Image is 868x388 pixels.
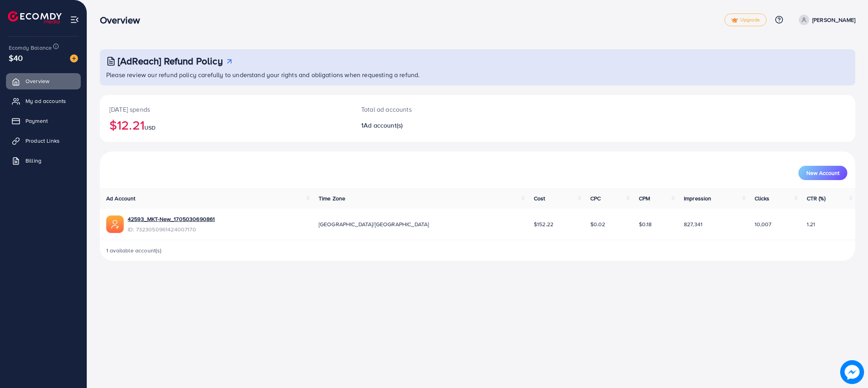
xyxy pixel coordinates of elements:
span: 827,341 [684,220,703,228]
img: menu [70,15,79,24]
span: Ad Account [106,194,136,202]
span: $0.18 [639,220,652,228]
span: CTR (%) [807,194,825,202]
a: Product Links [6,133,81,149]
p: [PERSON_NAME] [812,15,855,25]
span: $0.02 [590,220,605,228]
span: Ecomdy Balance [9,44,52,52]
span: USD [144,124,156,132]
span: New Account [806,170,839,176]
span: Impression [684,194,712,202]
a: [PERSON_NAME] [796,15,855,25]
span: $152.22 [534,220,553,228]
a: Overview [6,73,81,89]
h2: 1 [361,122,531,129]
span: Payment [25,117,48,125]
img: tick [731,17,738,23]
span: Overview [25,77,49,85]
a: tickUpgrade [724,14,767,26]
span: Billing [25,157,41,165]
h3: [AdReach] Refund Policy [118,55,223,67]
span: Clicks [755,194,770,202]
span: 10,007 [755,220,772,228]
a: Billing [6,153,81,169]
span: 1 available account(s) [106,246,162,254]
span: My ad accounts [25,97,66,105]
p: Total ad accounts [361,105,531,114]
span: $40 [9,52,23,64]
span: ID: 7323050961424007170 [128,225,215,233]
span: Upgrade [731,17,760,23]
a: Payment [6,113,81,129]
img: logo [8,11,62,23]
a: My ad accounts [6,93,81,109]
p: Please review our refund policy carefully to understand your rights and obligations when requesti... [106,70,850,80]
span: CPC [590,194,601,202]
span: Cost [534,194,545,202]
img: image [840,360,864,384]
span: Ad account(s) [364,121,403,130]
p: [DATE] spends [109,105,342,114]
span: [GEOGRAPHIC_DATA]/[GEOGRAPHIC_DATA] [319,220,429,228]
img: image [70,54,78,62]
span: Product Links [25,137,60,145]
h2: $12.21 [109,117,342,132]
button: New Account [798,166,847,180]
img: ic-ads-acc.e4c84228.svg [106,215,124,233]
span: CPM [639,194,650,202]
span: Time Zone [319,194,345,202]
span: 1.21 [807,220,815,228]
a: 42593_MKT-New_1705030690861 [128,215,215,223]
h3: Overview [100,14,146,26]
